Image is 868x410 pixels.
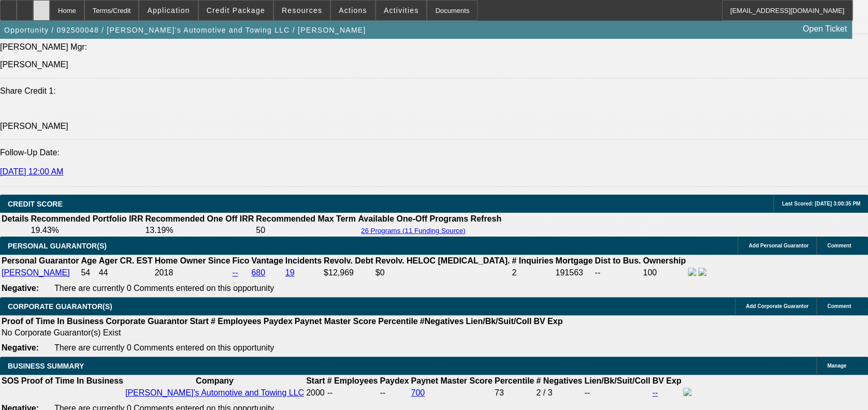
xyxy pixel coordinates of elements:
span: Resources [282,6,322,14]
b: # Negatives [536,376,582,385]
span: Credit Package [207,6,265,14]
b: Revolv. HELOC [MEDICAL_DATA]. [375,256,510,265]
td: 54 [80,267,97,279]
b: Negative: [2,343,39,352]
b: Fico [232,256,249,265]
span: There are currently 0 Comments entered on this opportunity [54,343,274,352]
td: 2000 [306,387,325,399]
img: facebook-icon.png [688,268,696,276]
span: 2018 [155,268,173,277]
td: 2 [511,267,554,279]
b: Ager CR. EST [99,256,153,265]
b: Home Owner Since [155,256,230,265]
button: Actions [331,1,375,20]
span: Comment [827,303,851,309]
a: Open Ticket [799,20,851,38]
span: Last Scored: [DATE] 3:00:35 PM [782,201,860,207]
img: facebook-icon.png [683,388,691,396]
span: BUSINESS SUMMARY [8,362,84,370]
b: Percentile [495,376,534,385]
b: # Employees [327,376,378,385]
th: Proof of Time In Business [21,376,124,386]
button: Application [139,1,197,20]
button: Resources [274,1,330,20]
b: Paynet Master Score [411,376,492,385]
a: [PERSON_NAME]'s Automotive and Towing LLC [125,388,304,397]
b: Negative: [2,284,39,292]
span: Comment [827,243,851,248]
b: # Employees [211,317,262,326]
span: CREDIT SCORE [8,200,63,208]
td: 13.19% [144,225,254,236]
td: 50 [255,225,356,236]
td: -- [584,387,650,399]
button: Credit Package [199,1,273,20]
b: # Inquiries [512,256,553,265]
th: Recommended Max Term [255,214,356,224]
span: Activities [384,6,419,14]
b: Age [81,256,96,265]
b: #Negatives [420,317,464,326]
b: Start [306,376,325,385]
a: 680 [251,268,265,277]
a: 19 [285,268,295,277]
button: 26 Programs (11 Funding Source) [358,226,469,235]
button: Activities [376,1,427,20]
b: Paydex [264,317,293,326]
a: 700 [411,388,425,397]
span: Opportunity / 092500048 / [PERSON_NAME]'s Automotive and Towing LLC / [PERSON_NAME] [4,26,366,34]
span: Manage [827,363,846,369]
b: BV Exp [533,317,562,326]
span: CORPORATE GUARANTOR(S) [8,302,112,311]
span: There are currently 0 Comments entered on this opportunity [54,284,274,292]
b: Dist to Bus. [595,256,641,265]
img: linkedin-icon.png [698,268,706,276]
b: Start [190,317,208,326]
b: Lien/Bk/Suit/Coll [584,376,650,385]
th: Recommended One Off IRR [144,214,254,224]
th: Recommended Portfolio IRR [30,214,143,224]
b: Corporate Guarantor [106,317,187,326]
b: Incidents [285,256,322,265]
td: $0 [375,267,511,279]
div: 73 [495,388,534,398]
div: 2 / 3 [536,388,582,398]
td: 100 [642,267,686,279]
td: -- [379,387,409,399]
a: -- [652,388,658,397]
td: 44 [98,267,153,279]
span: -- [327,388,332,397]
td: -- [594,267,641,279]
th: Proof of Time In Business [1,316,104,327]
th: Refresh [470,214,502,224]
b: Personal Guarantor [2,256,79,265]
b: Percentile [378,317,417,326]
b: Revolv. Debt [324,256,373,265]
b: Mortgage [555,256,592,265]
th: SOS [1,376,20,386]
td: 191563 [555,267,593,279]
b: Company [196,376,234,385]
span: PERSONAL GUARANTOR(S) [8,242,107,250]
span: Actions [339,6,367,14]
td: 19.43% [30,225,143,236]
td: No Corporate Guarantor(s) Exist [1,328,567,338]
b: Paynet Master Score [295,317,376,326]
b: Paydex [380,376,409,385]
b: Vantage [251,256,283,265]
b: Ownership [643,256,686,265]
th: Details [1,214,29,224]
a: [PERSON_NAME] [2,268,70,277]
b: BV Exp [652,376,681,385]
span: Add Personal Guarantor [748,243,808,248]
span: Add Corporate Guarantor [746,303,808,309]
td: $12,969 [323,267,374,279]
span: Application [147,6,190,14]
b: Lien/Bk/Suit/Coll [466,317,531,326]
a: -- [232,268,238,277]
th: Available One-Off Programs [357,214,469,224]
